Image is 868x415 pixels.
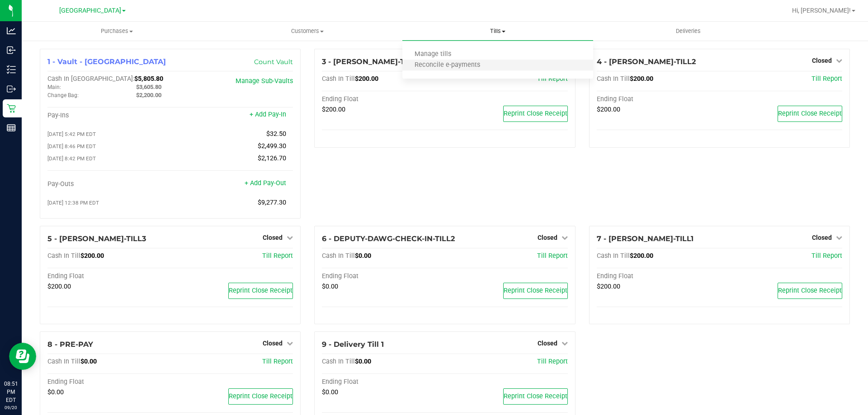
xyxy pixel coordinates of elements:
span: Customers [212,27,402,35]
span: 6 - DEPUTY-DAWG-CHECK-IN-TILL2 [322,234,455,243]
div: Ending Float [322,95,445,103]
span: Closed [538,234,557,241]
iframe: Resource center [9,343,36,370]
a: Till Report [811,75,842,83]
span: Reconcile e-payments [402,61,492,69]
div: Ending Float [597,95,720,103]
span: Till Report [811,252,842,260]
span: $0.00 [355,252,371,260]
a: Till Report [537,252,568,260]
a: Till Report [262,358,293,365]
button: Reprint Close Receipt [503,283,568,299]
button: Reprint Close Receipt [228,388,293,405]
inline-svg: Inbound [7,46,16,55]
span: $200.00 [355,75,378,83]
span: 9 - Delivery Till 1 [322,340,384,349]
span: Cash In [GEOGRAPHIC_DATA]: [47,75,134,83]
a: Manage Sub-Vaults [236,77,293,85]
span: 3 - [PERSON_NAME]-TILL4 [322,57,421,66]
span: Manage tills [402,51,463,58]
span: $0.00 [355,358,371,365]
span: $200.00 [597,106,620,113]
span: Reprint Close Receipt [778,110,842,117]
span: $9,277.30 [258,199,286,206]
span: Reprint Close Receipt [504,392,567,400]
span: Closed [263,340,283,347]
span: $0.00 [47,388,64,396]
span: $2,126.70 [258,154,286,162]
span: [DATE] 8:46 PM EDT [47,143,96,149]
span: Cash In Till [322,358,355,365]
span: Reprint Close Receipt [778,287,842,294]
span: $0.00 [80,358,97,365]
span: Cash In Till [322,252,355,260]
span: Hi, [PERSON_NAME]! [792,7,851,14]
span: $2,499.30 [258,142,286,150]
div: Ending Float [322,272,445,280]
a: Customers [212,22,402,41]
span: [GEOGRAPHIC_DATA] [59,7,121,14]
span: Closed [263,234,283,241]
inline-svg: Inventory [7,65,16,74]
span: $32.50 [266,130,286,138]
div: Ending Float [47,272,170,280]
div: Ending Float [322,378,445,386]
button: Reprint Close Receipt [778,106,842,122]
a: + Add Pay-In [250,111,286,118]
a: Till Report [262,252,293,260]
a: Till Report [537,358,568,365]
span: $200.00 [322,106,345,113]
div: Pay-Outs [47,180,170,188]
span: 7 - [PERSON_NAME]-TILL1 [597,234,693,243]
span: $200.00 [630,75,653,83]
span: 1 - Vault - [GEOGRAPHIC_DATA] [47,57,166,66]
span: $3,605.80 [136,84,161,90]
a: Tills Manage tills Reconcile e-payments [402,22,593,41]
span: Reprint Close Receipt [504,110,567,117]
span: Cash In Till [322,75,355,83]
a: + Add Pay-Out [245,179,286,187]
span: Change Bag: [47,92,79,98]
span: [DATE] 8:42 PM EDT [47,155,96,162]
div: Ending Float [597,272,720,280]
a: Count Vault [254,58,293,66]
span: $0.00 [322,283,338,290]
span: Reprint Close Receipt [229,287,292,294]
span: Deliveries [664,27,713,35]
span: 4 - [PERSON_NAME]-TILL2 [597,57,696,66]
span: Reprint Close Receipt [229,392,292,400]
span: $200.00 [80,252,104,260]
div: Pay-Ins [47,112,170,120]
span: $200.00 [597,283,620,290]
span: $2,200.00 [136,92,161,98]
button: Reprint Close Receipt [503,106,568,122]
inline-svg: Analytics [7,26,16,35]
p: 08:51 PM EDT [4,380,18,404]
span: Reprint Close Receipt [504,287,567,294]
span: Tills [402,27,593,35]
span: $200.00 [630,252,653,260]
span: 5 - [PERSON_NAME]-TILL3 [47,234,146,243]
button: Reprint Close Receipt [778,283,842,299]
button: Reprint Close Receipt [228,283,293,299]
span: Cash In Till [597,75,630,83]
inline-svg: Retail [7,104,16,113]
a: Deliveries [593,22,783,41]
span: Cash In Till [47,252,80,260]
span: Cash In Till [597,252,630,260]
span: Main: [47,84,61,90]
span: Closed [538,340,557,347]
span: $0.00 [322,388,338,396]
span: [DATE] 12:38 PM EDT [47,200,99,206]
span: [DATE] 5:42 PM EDT [47,131,96,137]
span: Closed [812,57,832,64]
inline-svg: Reports [7,123,16,132]
inline-svg: Outbound [7,84,16,93]
span: Purchases [22,27,212,35]
p: 09/20 [4,404,18,411]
